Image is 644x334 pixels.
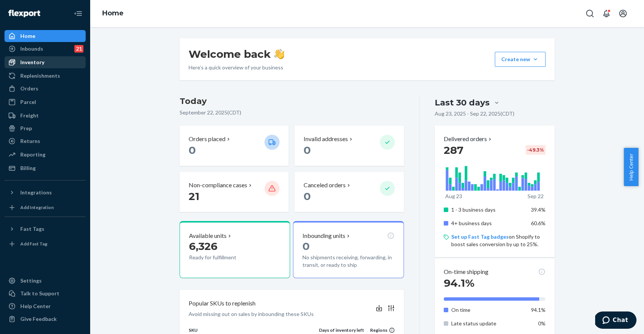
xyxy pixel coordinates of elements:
[293,221,404,278] button: Inbounding units0No shipments receiving, forwarding, in transit, or ready to ship
[304,135,348,143] p: Invalid addresses
[180,172,289,212] button: Non-compliance cases 21
[20,204,54,211] div: Add Integration
[20,302,51,310] div: Help Center
[624,148,638,186] button: Help Center
[189,144,196,156] span: 0
[5,110,86,122] a: Freight
[295,172,404,212] button: Canceled orders 0
[189,181,247,190] p: Non-compliance cases
[531,220,546,226] span: 60.6%
[495,52,546,67] button: Create new
[189,240,218,253] span: 6,326
[595,311,636,330] iframe: Opens a widget where you can chat to one of our agents
[304,144,311,156] span: 0
[20,59,44,66] div: Inventory
[451,320,525,327] p: Late status update
[20,315,57,323] div: Give Feedback
[20,241,47,247] div: Add Fast Tag
[5,122,86,134] a: Prep
[435,110,514,117] p: Aug 23, 2025 - Sep 22, 2025 ( CDT )
[5,162,86,174] a: Billing
[20,151,45,158] div: Reporting
[5,275,86,287] a: Settings
[526,145,546,155] div: -49.3 %
[20,85,38,92] div: Orders
[295,126,404,166] button: Invalid addresses 0
[538,320,546,326] span: 0%
[582,6,597,21] button: Open Search Box
[189,135,225,143] p: Orders placed
[189,47,284,61] h1: Welcome back
[5,70,86,82] a: Replenishments
[180,126,289,166] button: Orders placed 0
[20,164,36,172] div: Billing
[531,307,546,313] span: 94.1%
[20,189,52,196] div: Integrations
[189,299,255,308] p: Popular SKUs to replenish
[189,310,314,318] p: Avoid missing out on sales by inbounding these SKUs
[304,181,346,190] p: Canceled orders
[531,206,546,213] span: 39.4%
[304,190,311,203] span: 0
[20,277,42,284] div: Settings
[435,97,490,108] div: Last 30 days
[71,6,86,21] button: Close Navigation
[5,223,86,235] button: Fast Tags
[5,238,86,250] a: Add Fast Tag
[102,9,124,17] a: Home
[5,149,86,161] a: Reporting
[274,49,284,59] img: hand-wave emoji
[20,98,36,106] div: Parcel
[444,268,488,276] p: On-time shipping
[20,45,43,53] div: Inbounds
[451,233,509,240] a: Set up Fast Tag badges
[96,3,130,24] ol: breadcrumbs
[5,96,86,108] a: Parcel
[5,300,86,312] a: Help Center
[451,233,546,248] p: on Shopify to boost sales conversion by up to 25%.
[20,72,60,80] div: Replenishments
[74,45,83,53] div: 21
[189,64,284,71] p: Here’s a quick overview of your business
[5,30,86,42] a: Home
[444,144,463,156] span: 287
[180,109,404,116] p: September 22, 2025 ( CDT )
[189,232,227,240] p: Available units
[5,83,86,95] a: Orders
[615,6,630,21] button: Open account menu
[180,95,404,107] h3: Today
[20,32,35,40] div: Home
[189,254,259,261] p: Ready for fulfillment
[302,240,310,253] span: 0
[189,190,200,203] span: 21
[444,277,475,289] span: 94.1%
[451,306,525,314] p: On time
[5,202,86,214] a: Add Integration
[451,220,525,227] p: 4+ business days
[5,43,86,55] a: Inbounds21
[20,125,32,132] div: Prep
[5,135,86,147] a: Returns
[599,6,614,21] button: Open notifications
[20,137,40,145] div: Returns
[445,193,462,200] p: Aug 23
[528,193,544,200] p: Sep 22
[302,254,394,269] p: No shipments receiving, forwarding, in transit, or ready to ship
[8,10,40,17] img: Flexport logo
[444,135,493,143] button: Delivered orders
[451,206,525,214] p: 1 - 3 business days
[20,112,39,119] div: Freight
[20,290,59,297] div: Talk to Support
[302,232,345,240] p: Inbounding units
[5,187,86,199] button: Integrations
[5,56,86,68] a: Inventory
[364,327,395,333] div: Regions
[5,287,86,299] button: Talk to Support
[20,225,44,233] div: Fast Tags
[180,221,290,278] button: Available units6,326Ready for fulfillment
[5,313,86,325] button: Give Feedback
